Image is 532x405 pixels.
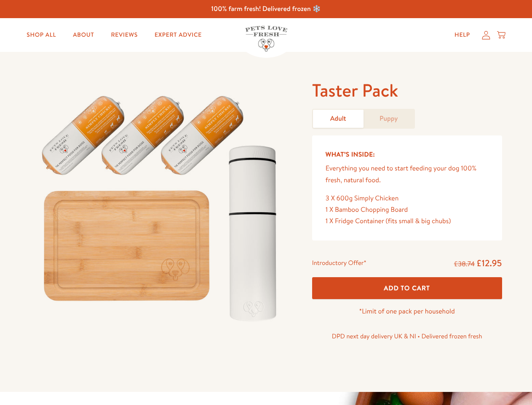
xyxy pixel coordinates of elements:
img: Taster Pack - Adult [30,79,292,330]
a: Puppy [364,110,414,128]
a: Shop All [20,27,63,43]
span: 1 X Bamboo Chopping Board [326,205,408,214]
h1: Taster Pack [312,79,502,102]
p: *Limit of one pack per household [312,306,502,317]
div: 3 X 600g Simply Chicken [326,193,489,204]
div: Introductory Offer* [312,257,366,270]
img: Pets Love Fresh [245,26,287,51]
a: Reviews [104,27,144,43]
s: £38.74 [454,259,475,269]
p: DPD next day delivery UK & NI • Delivered frozen fresh [312,331,502,342]
span: £12.95 [476,257,502,269]
p: Everything you need to start feeding your dog 100% fresh, natural food. [326,163,489,186]
h5: What’s Inside: [326,149,489,160]
a: Expert Advice [148,27,209,43]
a: About [66,27,101,43]
a: Adult [313,110,364,128]
a: Help [448,27,477,43]
div: 1 X Fridge Container (fits small & big chubs) [326,216,489,227]
button: Add To Cart [312,277,502,300]
span: Add To Cart [384,283,430,292]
